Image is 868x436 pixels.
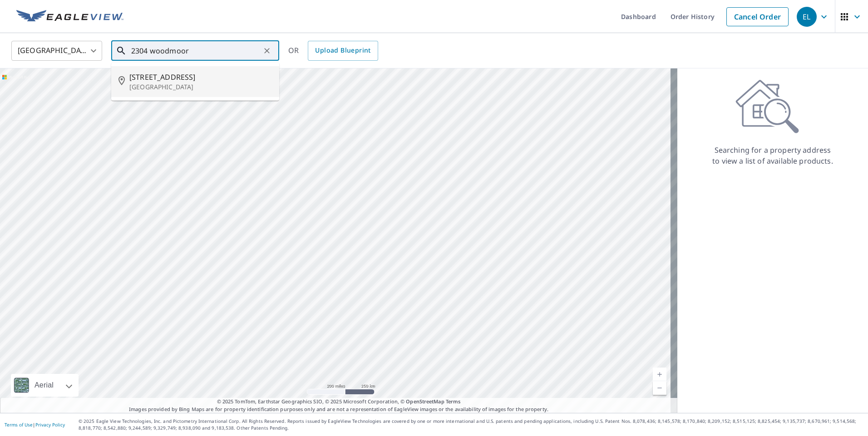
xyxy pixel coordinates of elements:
[653,381,666,395] a: Current Level 5, Zoom Out
[129,72,272,82] span: [STREET_ADDRESS]
[406,398,444,405] a: OpenStreetMap
[308,41,378,61] a: Upload Blueprint
[653,368,666,381] a: Current Level 5, Zoom In
[11,374,79,397] div: Aerial
[11,38,102,63] div: [GEOGRAPHIC_DATA]
[217,398,461,406] span: © 2025 TomTom, Earthstar Geographics SIO, © 2025 Microsoft Corporation, ©
[315,45,370,56] span: Upload Blueprint
[712,145,833,166] p: Searching for a property address to view a list of available products.
[5,421,33,428] a: Terms of Use
[726,7,789,26] a: Cancel Order
[131,38,261,63] input: Search by address or latitude-longitude
[5,422,65,427] p: |
[129,82,272,92] p: [GEOGRAPHIC_DATA]
[261,44,273,57] button: Clear
[288,41,378,61] div: OR
[797,7,817,27] div: EL
[32,374,56,397] div: Aerial
[16,10,123,24] img: EV Logo
[446,398,461,405] a: Terms
[79,418,863,431] p: © 2025 Eagle View Technologies, Inc. and Pictometry International Corp. All Rights Reserved. Repo...
[35,421,65,428] a: Privacy Policy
